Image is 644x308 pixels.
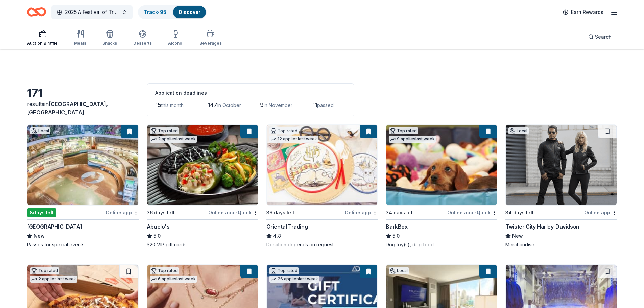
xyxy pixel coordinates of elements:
button: Auction & raffle [27,27,58,49]
div: Oriental Trading [266,222,308,231]
span: Search [595,33,612,41]
span: 5.0 [153,232,161,240]
div: Passes for special events [27,241,139,248]
div: Top rated [150,127,179,134]
div: 2 applies last week [150,136,197,143]
span: passed [317,102,334,108]
span: 2025 A Festival of Trees Event [65,8,119,16]
button: Snacks [102,27,117,49]
div: 6 applies last week [150,276,197,283]
div: 8 days left [27,208,56,217]
div: Snacks [102,41,117,46]
div: 9 applies last week [389,136,436,143]
img: Image for Abuelo's [147,125,258,205]
div: $20 VIP gift cards [147,241,258,248]
div: Donation depends on request [266,241,378,248]
a: Image for Twister City Harley-DavidsonLocal34 days leftOnline appTwister City Harley-DavidsonNewM... [505,124,617,248]
div: Top rated [30,267,59,274]
span: 5.0 [392,232,400,240]
button: Meals [74,27,86,49]
div: Top rated [269,267,299,274]
span: in [27,101,108,116]
div: results [27,100,139,116]
img: Image for Twister City Harley-Davidson [506,125,617,205]
div: Online app Quick [208,208,258,217]
img: Image for BarkBox [386,125,497,205]
span: 147 [208,101,217,109]
div: 36 days left [266,209,294,217]
button: Search [583,30,617,44]
a: Image for Flint Hills Discovery CenterLocal8days leftOnline app[GEOGRAPHIC_DATA]NewPasses for spe... [27,124,139,248]
div: Local [389,267,409,274]
div: Top rated [150,267,179,274]
div: 171 [27,87,139,100]
span: in October [217,102,241,108]
div: 36 days left [147,209,175,217]
div: Merchandise [505,241,617,248]
a: Track· 95 [144,9,166,15]
button: Desserts [133,27,152,49]
span: • [235,210,237,215]
button: 2025 A Festival of Trees Event [51,5,133,19]
a: Earn Rewards [559,6,607,18]
div: Twister City Harley-Davidson [505,222,579,231]
div: Meals [74,41,86,46]
div: [GEOGRAPHIC_DATA] [27,222,82,231]
div: 26 applies last week [269,276,319,283]
div: Online app [106,208,139,217]
img: Image for Flint Hills Discovery Center [27,125,138,205]
div: Online app [345,208,378,217]
span: • [474,210,476,215]
div: BarkBox [386,222,407,231]
div: Desserts [133,41,152,46]
div: Top rated [389,127,418,134]
button: Beverages [199,27,222,49]
div: Beverages [199,41,222,46]
div: 12 applies last week [269,136,318,143]
span: 9 [260,101,264,109]
img: Image for Oriental Trading [267,125,378,205]
div: Local [30,127,50,134]
span: this month [161,102,184,108]
span: New [34,232,45,240]
div: Dog toy(s), dog food [386,241,497,248]
div: Application deadlines [155,89,346,97]
div: Alcohol [168,41,183,46]
a: Discover [178,9,200,15]
div: Abuelo's [147,222,170,231]
span: 15 [155,101,161,109]
div: 2 applies last week [30,276,77,283]
span: [GEOGRAPHIC_DATA], [GEOGRAPHIC_DATA] [27,101,108,116]
a: Image for Abuelo's Top rated2 applieslast week36 days leftOnline app•QuickAbuelo's5.0$20 VIP gift... [147,124,258,248]
a: Home [27,4,46,20]
div: 34 days left [505,209,534,217]
span: 4.8 [273,232,281,240]
div: Online app Quick [447,208,497,217]
button: Track· 95Discover [138,5,207,19]
a: Image for Oriental TradingTop rated12 applieslast week36 days leftOnline appOriental Trading4.8Do... [266,124,378,248]
button: Alcohol [168,27,183,49]
span: in November [264,102,292,108]
div: Online app [584,208,617,217]
div: Auction & raffle [27,41,58,46]
div: Local [508,127,529,134]
a: Image for BarkBoxTop rated9 applieslast week34 days leftOnline app•QuickBarkBox5.0Dog toy(s), dog... [386,124,497,248]
span: 11 [312,101,317,109]
div: Top rated [269,127,299,134]
div: 34 days left [386,209,414,217]
span: New [512,232,523,240]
